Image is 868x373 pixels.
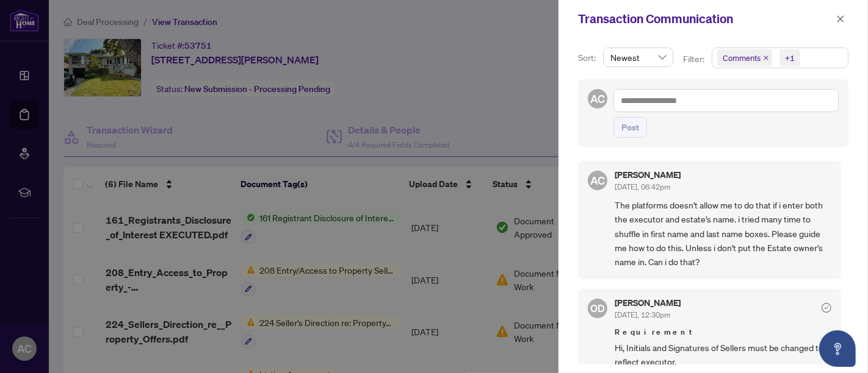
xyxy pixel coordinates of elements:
span: The platforms doesn't allow me to do that if i enter both the executor and estate's name. i tried... [615,198,831,269]
h5: [PERSON_NAME] [615,171,681,179]
span: check-circle [822,303,831,313]
span: close [836,15,845,23]
span: close [763,55,769,61]
div: Transaction Communication [578,10,833,28]
p: Filter: [683,52,706,66]
span: [DATE], 12:30pm [615,310,670,319]
span: Comments [717,49,772,66]
span: Newest [610,48,666,66]
h5: [PERSON_NAME] [615,299,681,307]
button: Post [613,117,647,138]
p: Sort: [578,51,598,65]
span: Requirement [615,326,831,338]
div: +1 [785,52,795,64]
button: Open asap [819,330,856,367]
span: [DATE], 06:42pm [615,182,670,191]
span: AC [590,172,605,189]
span: AC [590,90,605,107]
span: OD [590,300,605,316]
span: Comments [723,52,761,64]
